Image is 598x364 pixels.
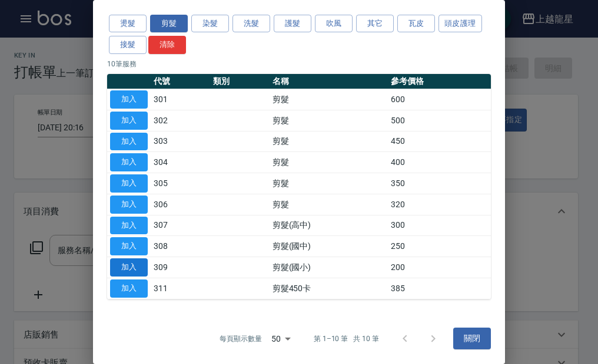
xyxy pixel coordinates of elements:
td: 304 [151,152,210,173]
td: 剪髮 [270,152,388,173]
td: 剪髮 [270,173,388,194]
td: 500 [388,110,491,131]
td: 400 [388,152,491,173]
button: 洗髮 [232,15,270,33]
button: 剪髮 [150,15,188,33]
p: 第 1–10 筆 共 10 筆 [314,333,379,344]
td: 250 [388,236,491,257]
button: 加入 [110,237,148,255]
td: 剪髮 [270,194,388,215]
td: 350 [388,173,491,194]
button: 加入 [110,279,148,298]
td: 600 [388,89,491,110]
td: 307 [151,215,210,236]
button: 接髮 [109,36,147,54]
button: 清除 [148,36,186,54]
button: 加入 [110,133,148,151]
button: 加入 [110,196,148,214]
td: 302 [151,110,210,131]
button: 瓦皮 [397,15,435,33]
button: 關閉 [453,328,491,349]
button: 吹風 [315,15,353,33]
td: 200 [388,257,491,278]
p: 每頁顯示數量 [220,333,262,344]
button: 加入 [110,153,148,171]
button: 護髮 [274,15,311,33]
td: 剪髮(國小) [270,257,388,278]
button: 燙髮 [109,15,147,33]
td: 剪髮450卡 [270,278,388,299]
td: 308 [151,236,210,257]
button: 染髮 [191,15,229,33]
td: 剪髮 [270,89,388,110]
td: 320 [388,194,491,215]
td: 306 [151,194,210,215]
th: 代號 [151,74,210,89]
td: 450 [388,131,491,152]
td: 300 [388,215,491,236]
th: 名稱 [270,74,388,89]
button: 加入 [110,217,148,235]
td: 311 [151,278,210,299]
p: 10 筆服務 [107,59,491,69]
td: 剪髮 [270,110,388,131]
button: 其它 [356,15,394,33]
th: 類別 [210,74,270,89]
button: 加入 [110,112,148,130]
button: 頭皮護理 [438,15,482,33]
td: 剪髮(國中) [270,236,388,257]
td: 剪髮 [270,131,388,152]
button: 加入 [110,174,148,193]
button: 加入 [110,258,148,277]
td: 385 [388,278,491,299]
th: 參考價格 [388,74,491,89]
button: 加入 [110,90,148,109]
td: 303 [151,131,210,152]
td: 309 [151,257,210,278]
td: 剪髮(高中) [270,215,388,236]
td: 301 [151,89,210,110]
td: 305 [151,173,210,194]
div: 50 [267,323,295,355]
